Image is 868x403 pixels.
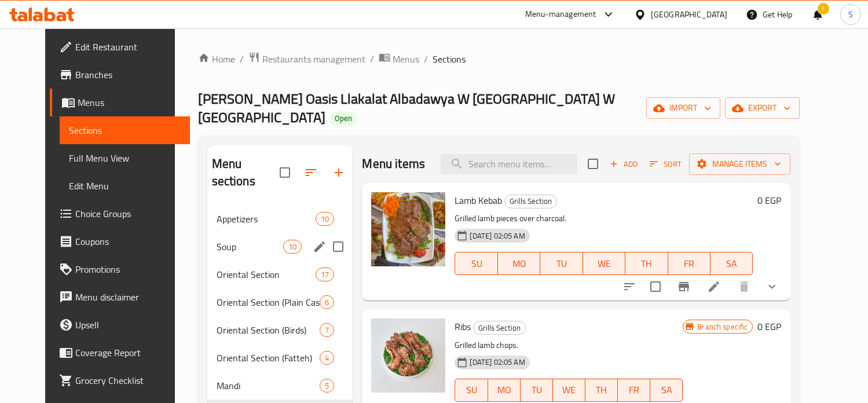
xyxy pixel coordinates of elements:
span: Soup [217,240,284,254]
span: 10 [284,241,301,252]
button: import [646,97,720,119]
div: Grills Section [473,321,526,335]
p: Grilled lamb pieces over charcoal. [455,211,753,226]
span: Upsell [75,318,181,332]
a: Restaurants management [248,52,365,67]
button: TH [585,379,618,402]
span: SA [715,255,748,272]
div: items [320,323,334,337]
span: Full Menu View [69,151,181,165]
div: Oriental Section (Plain Casseroles) [217,295,320,309]
button: MO [498,252,540,275]
button: export [725,97,800,119]
span: WE [558,382,581,398]
div: Appetizers10 [207,205,353,233]
span: [PERSON_NAME] Oasis Llakalat Albadawya W [GEOGRAPHIC_DATA] W [GEOGRAPHIC_DATA] [198,86,615,130]
span: Select to update [643,274,668,299]
button: TU [540,252,583,275]
h6: 0 EGP [757,318,781,335]
div: items [320,351,334,365]
span: 7 [320,325,334,336]
a: Branches [50,61,190,89]
li: / [240,52,244,66]
button: show more [758,273,786,301]
span: TH [590,382,613,398]
a: Edit Restaurant [50,33,190,61]
span: 6 [320,297,334,308]
span: Branches [75,68,181,82]
button: sort-choices [616,273,643,301]
h2: Menu sections [212,155,280,190]
span: FR [673,255,706,272]
span: Select section [581,152,605,176]
span: Sort items [642,155,689,173]
span: Promotions [75,262,181,276]
a: Menu disclaimer [50,283,190,311]
span: MO [503,255,536,272]
span: Mandi [217,379,320,393]
span: Lamb Kebab [455,192,502,209]
button: Branch-specific-item [670,273,698,301]
span: Add item [605,155,642,173]
span: SU [460,382,483,398]
svg: Show Choices [765,280,779,294]
span: 4 [320,353,334,364]
button: SA [710,252,753,275]
div: Oriental Section [217,268,316,281]
a: Coverage Report [50,339,190,367]
span: Open [330,113,357,123]
div: Mandi5 [207,372,353,400]
a: Promotions [50,255,190,283]
div: Oriental Section (Birds) [217,323,320,337]
button: TU [521,379,553,402]
a: Home [198,52,235,66]
nav: breadcrumb [198,52,800,67]
span: Add [608,157,639,171]
span: Branch specific [693,321,752,332]
div: Oriental Section (Birds)7 [207,316,353,344]
span: Menus [78,96,181,109]
span: 5 [320,380,334,391]
span: Grills Section [505,195,556,208]
span: Grocery Checklist [75,373,181,387]
button: TH [625,252,668,275]
button: WE [583,252,625,275]
span: Menu disclaimer [75,290,181,304]
span: Coupons [75,235,181,248]
span: Select all sections [273,160,297,185]
span: [DATE] 02:05 AM [465,357,529,368]
span: TU [525,382,548,398]
div: Oriental Section17 [207,261,353,288]
span: FR [622,382,646,398]
a: Grocery Checklist [50,367,190,394]
span: Oriental Section (Fatteh) [217,351,320,365]
button: edit [311,238,328,255]
a: Menus [50,89,190,116]
span: MO [493,382,516,398]
span: Ribs [455,318,471,335]
span: Appetizers [217,212,316,226]
div: items [320,379,334,393]
button: Add [605,155,642,173]
button: WE [553,379,585,402]
span: WE [588,255,621,272]
button: MO [488,379,521,402]
button: Manage items [689,153,790,175]
span: Choice Groups [75,207,181,221]
span: Edit Menu [69,179,181,193]
span: 10 [316,214,334,225]
span: Coverage Report [75,346,181,360]
button: FR [618,379,650,402]
span: Sections [433,52,466,66]
a: Edit Menu [60,172,190,200]
span: Sort [650,157,682,171]
span: Grills Section [474,321,525,335]
div: Grills Section [504,195,557,208]
button: SA [650,379,683,402]
a: Edit menu item [707,280,721,294]
span: Edit Restaurant [75,40,181,54]
span: SU [460,255,493,272]
li: / [370,52,374,66]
